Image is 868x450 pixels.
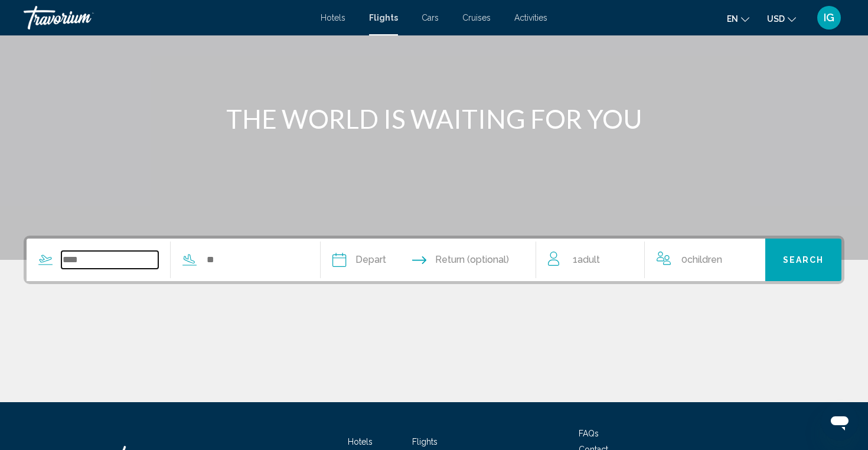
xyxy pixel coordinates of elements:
[821,403,859,441] iframe: Button to launch messaging window
[514,13,547,22] a: Activities
[727,14,738,24] span: en
[727,10,749,27] button: Change language
[348,437,373,446] a: Hotels
[412,437,438,446] a: Flights
[536,239,765,281] button: Travelers: 1 adult, 0 children
[824,12,834,24] span: IG
[412,239,509,281] button: Return date
[573,252,600,268] span: 1
[462,13,491,22] a: Cruises
[213,103,655,134] h1: THE WORLD IS WAITING FOR YOU
[767,14,785,24] span: USD
[577,254,600,265] span: Adult
[579,429,599,438] a: FAQs
[332,239,386,281] button: Depart date
[687,254,722,265] span: Children
[369,13,398,22] a: Flights
[765,239,841,281] button: Search
[321,13,345,22] a: Hotels
[422,13,439,22] a: Cars
[435,252,509,268] span: Return (optional)
[27,239,841,281] div: Search widget
[783,256,824,265] span: Search
[681,252,722,268] span: 0
[814,5,844,30] button: User Menu
[24,6,309,30] a: Travorium
[767,10,796,27] button: Change currency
